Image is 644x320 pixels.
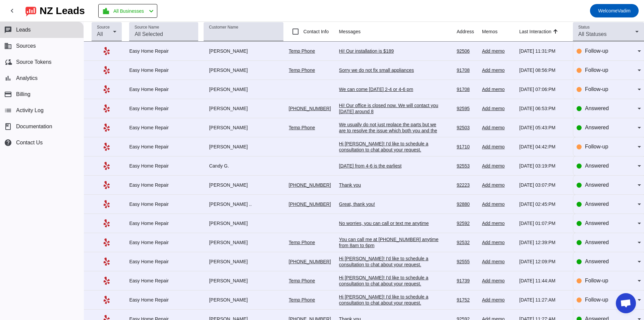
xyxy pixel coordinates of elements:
div: Easy Home Repair [129,125,198,131]
mat-icon: chevron_left [147,7,155,15]
span: Answered [585,239,609,245]
a: [PHONE_NUMBER] [289,259,331,264]
a: Open chat [616,293,636,313]
div: Add memo [482,144,514,150]
div: Add memo [482,67,514,73]
th: Messages [339,22,457,42]
div: Easy Home Repair [129,163,198,169]
mat-icon: business [4,42,12,50]
div: [DATE] 03:19:PM [519,163,568,169]
span: Welcome [598,8,618,13]
div: [DATE] 07:06:PM [519,86,568,92]
div: Easy Home Repair [129,297,198,303]
div: [DATE] 06:53:PM [519,105,568,111]
div: [PERSON_NAME] [204,278,283,284]
mat-icon: chevron_left [8,7,16,15]
a: Temp Phone [289,240,315,245]
mat-icon: Yelp [103,219,111,227]
div: 92553 [457,163,477,169]
div: [PERSON_NAME] .. [204,201,283,207]
div: [DATE] 05:43:PM [519,125,568,131]
span: Vadim [598,6,631,15]
mat-icon: Yelp [103,124,111,132]
mat-icon: Yelp [103,47,111,55]
span: book [4,123,12,131]
div: [PERSON_NAME] [204,125,283,131]
span: Activity Log [16,107,44,113]
div: Add memo [482,259,514,265]
div: [DATE] 11:27:AM [519,297,568,303]
mat-icon: Yelp [103,143,111,151]
span: Follow-up [585,144,608,149]
div: 91739 [457,278,477,284]
div: [DATE] 11:31:PM [519,48,568,54]
div: [PERSON_NAME] [204,239,283,245]
div: [DATE] 12:39:PM [519,239,568,245]
mat-icon: Yelp [103,66,111,74]
a: Temp Phone [289,67,315,73]
mat-icon: Yelp [103,85,111,93]
span: Follow-up [585,48,608,54]
span: Follow-up [585,278,608,283]
mat-icon: list [4,106,12,115]
a: Temp Phone [289,125,315,130]
div: Candy G. [204,163,283,169]
div: [PERSON_NAME] [204,48,283,54]
div: [DATE] 04:42:PM [519,144,568,150]
div: 91710 [457,144,477,150]
mat-icon: Yelp [103,181,111,189]
mat-label: Source [97,25,110,30]
button: WelcomeVadim [590,4,639,17]
div: Add memo [482,239,514,245]
div: [DATE] 08:56:PM [519,67,568,73]
span: Answered [585,259,609,264]
label: Contact Info [302,28,329,35]
div: Add memo [482,105,514,111]
div: Last Interaction [519,28,551,35]
mat-icon: cloud_sync [4,58,12,66]
span: Follow-up [585,297,608,303]
div: You can call me at [PHONE_NUMBER] anytime from 8am to 6pm [339,236,440,248]
div: 92506 [457,48,477,54]
div: Easy Home Repair [129,86,198,92]
div: Add memo [482,278,514,284]
mat-icon: Yelp [103,258,111,266]
div: We usually do not just replace the parts but we are to resolve the issue which both you and the w... [339,122,440,146]
div: Easy Home Repair [129,144,198,150]
span: Leads [16,27,31,33]
a: [PHONE_NUMBER] [289,201,331,207]
div: NZ Leads [40,6,85,15]
mat-icon: bar_chart [4,74,12,82]
span: All Statuses [578,31,606,37]
div: [DATE] 02:45:PM [519,201,568,207]
div: Add memo [482,48,514,54]
span: Answered [585,163,609,169]
div: [PERSON_NAME] [204,259,283,265]
mat-icon: help [4,139,12,147]
div: Hi! Our office is closed now. We will contact you [DATE] around 8 [339,102,440,115]
div: [DATE] 11:44:AM [519,278,568,284]
span: Sources [16,43,36,49]
input: All Selected [135,30,193,38]
a: Temp Phone [289,48,315,54]
span: Answered [585,220,609,226]
mat-icon: Yelp [103,104,111,112]
div: Easy Home Repair [129,67,198,73]
mat-icon: location_city [102,7,110,15]
mat-label: Status [578,25,590,30]
span: All [97,31,103,37]
div: Easy Home Repair [129,182,198,188]
mat-icon: payment [4,90,12,98]
mat-icon: Yelp [103,238,111,246]
div: 92555 [457,259,477,265]
mat-label: Source Name [135,25,159,30]
div: Hi! Our installation is $189 [339,48,440,54]
div: Sorry we do not fix small appliances [339,67,440,73]
div: No worries, you can call or text me anytime [339,220,440,226]
div: [DATE] 01:07:PM [519,220,568,226]
div: [PERSON_NAME] [204,220,283,226]
div: [DATE] 12:09:PM [519,259,568,265]
div: Easy Home Repair [129,220,198,226]
mat-icon: Yelp [103,277,111,285]
mat-icon: Yelp [103,296,111,304]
